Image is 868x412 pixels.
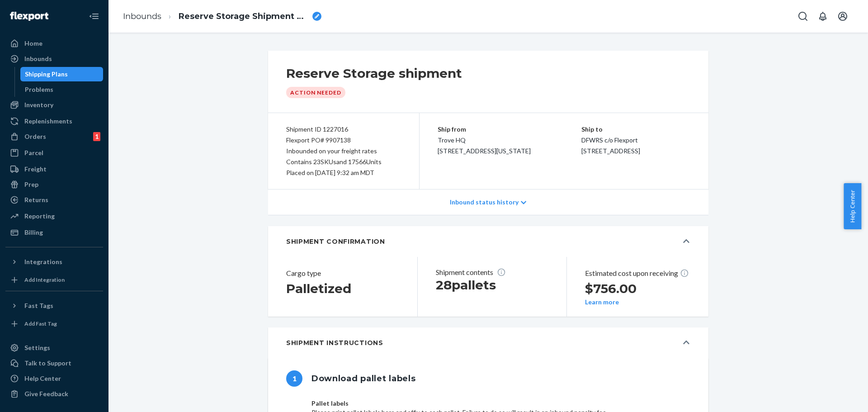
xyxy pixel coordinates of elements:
[20,82,104,97] a: Problems
[20,67,104,81] a: Shipping Plans
[585,298,619,306] button: Learn more
[5,387,103,401] button: Give Feedback
[5,298,103,313] button: Fast Tags
[286,124,401,135] div: Shipment ID 1227016
[123,11,161,21] a: Inbounds
[5,162,103,176] a: Freight
[286,167,401,178] div: Placed on [DATE] 9:32 am MDT
[24,195,48,204] div: Returns
[24,389,68,398] div: Give Feedback
[24,39,42,48] div: Home
[436,268,541,277] p: Shipment contents
[24,212,55,221] div: Reporting
[24,165,47,174] div: Freight
[24,180,38,189] div: Prep
[436,277,541,293] h1: 28 pallets
[5,114,103,128] a: Replenishments
[5,146,103,160] a: Parcel
[179,11,309,23] span: Reserve Storage Shipment STIef7a13203e
[5,177,103,192] a: Prep
[5,209,103,223] a: Reporting
[25,70,68,79] div: Shipping Plans
[93,132,100,141] div: 1
[286,338,383,347] h5: Shipment Instructions
[5,356,103,370] button: Talk to Support
[5,129,103,144] a: Orders1
[24,117,72,126] div: Replenishments
[5,36,103,51] a: Home
[24,54,52,63] div: Inbounds
[24,276,65,284] div: Add Integration
[286,237,385,246] h5: SHIPMENT CONFIRMATION
[286,280,392,297] h2: Palletized
[834,7,852,25] button: Open account menu
[286,146,401,156] div: Inbounded on your freight rates
[24,228,43,237] div: Billing
[24,320,57,327] div: Add Fast Tag
[85,7,103,25] button: Close Navigation
[24,100,53,109] div: Inventory
[311,369,415,388] h1: Download pallet labels
[585,280,690,297] h2: $756.00
[5,225,103,240] a: Billing
[286,156,401,167] div: Contains 23 SKUs and 17566 Units
[24,257,62,266] div: Integrations
[811,385,859,407] iframe: Opens a widget where you can chat to one of our agents
[286,370,302,387] span: 1
[24,148,43,157] div: Parcel
[311,399,690,408] p: Pallet labels
[24,301,53,310] div: Fast Tags
[794,7,812,25] button: Open Search Box
[24,343,50,352] div: Settings
[25,85,53,94] div: Problems
[5,193,103,207] a: Returns
[581,135,691,146] p: DFWRS c/o Flexport
[286,87,345,98] div: Action Needed
[585,268,690,279] p: Estimated cost upon receiving
[5,317,103,331] a: Add Fast Tag
[24,132,46,141] div: Orders
[116,3,329,30] ol: breadcrumbs
[268,327,708,358] button: Shipment Instructions
[268,226,708,257] button: SHIPMENT CONFIRMATION
[438,124,581,135] p: Ship from
[5,273,103,287] a: Add Integration
[10,12,48,21] img: Flexport logo
[450,198,519,207] p: Inbound status history
[581,124,691,135] p: Ship to
[5,52,103,66] a: Inbounds
[24,359,71,368] div: Talk to Support
[5,341,103,355] a: Settings
[286,268,392,279] header: Cargo type
[286,65,462,81] h2: Reserve Storage shipment
[5,255,103,269] button: Integrations
[438,136,531,155] span: Trove HQ [STREET_ADDRESS][US_STATE]
[24,374,61,383] div: Help Center
[5,98,103,112] a: Inventory
[581,147,640,155] span: [STREET_ADDRESS]
[286,135,401,146] div: Flexport PO# 9907138
[814,7,832,25] button: Open notifications
[5,371,103,386] a: Help Center
[844,183,861,229] button: Help Center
